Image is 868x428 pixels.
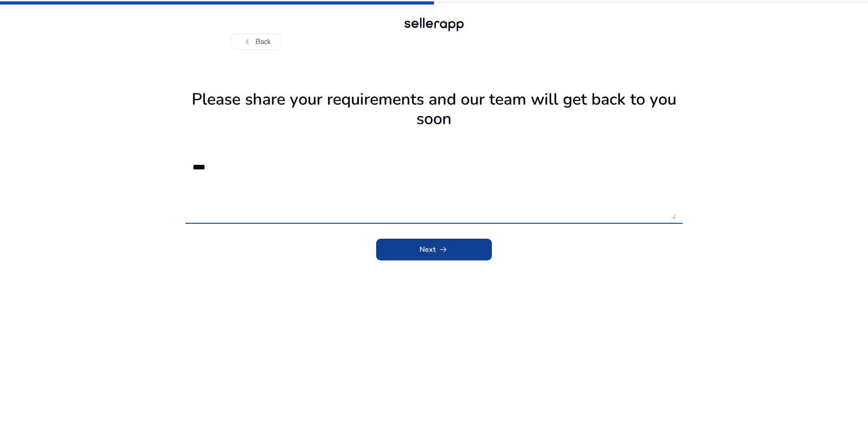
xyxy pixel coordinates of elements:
h1: Please share your requirements and our team will get back to you soon [185,90,683,129]
button: Nextarrow_right_alt [376,239,492,260]
span: chevron_left [242,36,253,47]
span: Next [420,244,448,255]
span: arrow_right_alt [438,244,448,255]
button: chevron_leftBack [231,34,282,50]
